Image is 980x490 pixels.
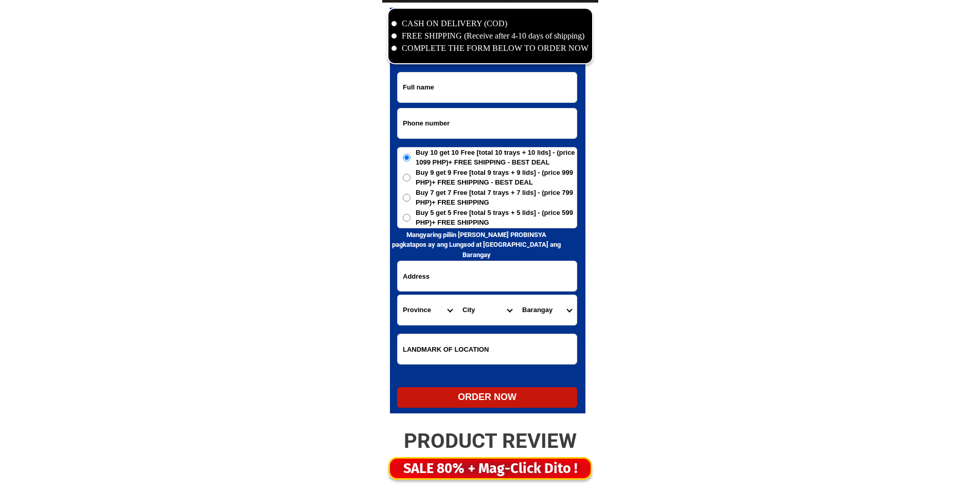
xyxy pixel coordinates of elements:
[386,458,594,479] div: SALE 80% + Mag-Click Dito !
[416,188,577,208] span: Buy 7 get 7 Free [total 7 trays + 7 lids] - (price 799 PHP)+ FREE SHIPPING
[517,295,577,325] select: Select commune
[457,295,517,325] select: Select district
[391,30,589,42] li: FREE SHIPPING (Receive after 4-10 days of shipping)
[403,214,411,222] input: Buy 5 get 5 Free [total 5 trays + 5 lids] - (price 599 PHP)+ FREE SHIPPING
[390,230,563,260] h6: Mangyaring piliin [PERSON_NAME] PROBINSYA pagkatapos ay ang Lungsod at [GEOGRAPHIC_DATA] ang Bara...
[391,17,589,30] li: CASH ON DELIVERY (COD)
[398,108,577,138] input: Input phone_number
[398,261,577,291] input: Input address
[391,42,589,55] li: COMPLETE THE FORM BELOW TO ORDER NOW
[403,154,411,161] input: Buy 10 get 10 Free [total 10 trays + 10 lids] - (price 1099 PHP)+ FREE SHIPPING - BEST DEAL
[416,208,577,228] span: Buy 5 get 5 Free [total 5 trays + 5 lids] - (price 599 PHP)+ FREE SHIPPING
[398,334,577,364] input: Input LANDMARKOFLOCATION
[416,148,577,168] span: Buy 10 get 10 Free [total 10 trays + 10 lids] - (price 1099 PHP)+ FREE SHIPPING - BEST DEAL
[416,168,577,188] span: Buy 9 get 9 Free [total 9 trays + 9 lids] - (price 999 PHP)+ FREE SHIPPING - BEST DEAL
[398,295,457,325] select: Select province
[403,194,411,202] input: Buy 7 get 7 Free [total 7 trays + 7 lids] - (price 799 PHP)+ FREE SHIPPING
[382,429,598,453] h2: PRODUCT REVIEW
[397,390,577,404] div: ORDER NOW
[398,72,577,102] input: Input full_name
[403,174,411,182] input: Buy 9 get 9 Free [total 9 trays + 9 lids] - (price 999 PHP)+ FREE SHIPPING - BEST DEAL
